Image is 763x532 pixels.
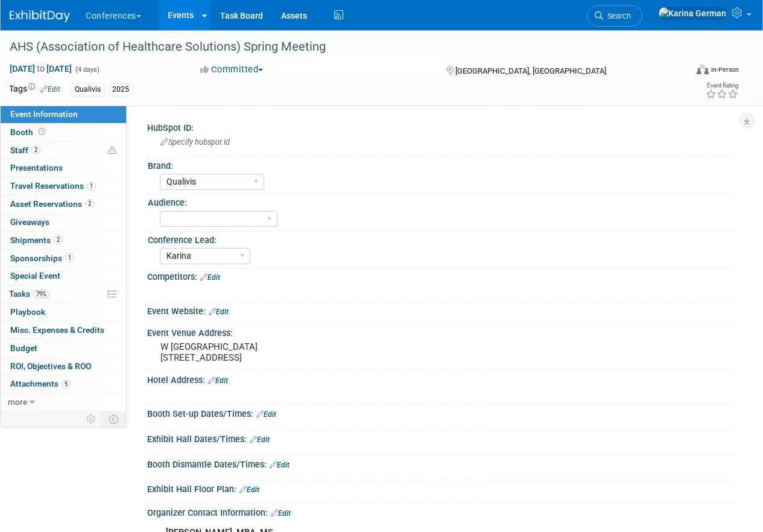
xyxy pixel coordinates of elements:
a: Edit [271,509,291,518]
span: Staff [10,145,40,155]
img: ExhibitDay [10,10,70,22]
span: Event Information [10,109,78,119]
td: Tags [9,83,60,97]
button: Committed [196,63,268,76]
a: more [1,393,126,411]
a: Edit [209,308,229,316]
div: Organizer Contact Information: [147,504,739,519]
a: Edit [256,410,276,419]
a: Edit [208,376,228,385]
span: to [35,64,46,74]
span: Potential Scheduling Conflict -- at least one attendee is tagged in another overlapping event. [108,145,116,156]
a: Booth [1,124,126,141]
div: Event Format [632,63,739,81]
span: Tasks [9,289,49,299]
div: HubSpot ID: [147,119,739,134]
a: Playbook [1,303,126,321]
span: Budget [10,343,37,353]
span: (4 days) [74,66,100,74]
span: Booth not reserved yet [36,127,48,136]
td: Toggle Event Tabs [102,411,127,427]
a: Staff2 [1,142,126,159]
span: [DATE] [DATE] [9,63,72,74]
div: Booth Dismantle Dates/Times: [147,455,739,471]
span: 2 [54,235,63,244]
span: Asset Reservations [10,199,94,209]
span: Playbook [10,307,45,317]
a: Special Event [1,267,126,285]
div: Qualivis [71,83,104,96]
a: Edit [250,435,270,444]
span: 79% [33,290,49,299]
div: Booth Set-up Dates/Times: [147,405,739,420]
div: Brand: [148,157,733,172]
span: Shipments [10,235,63,245]
div: AHS (Association of Healthcare Solutions) Spring Meeting [5,36,677,58]
a: Sponsorships1 [1,250,126,267]
span: Booth [10,127,48,137]
span: 1 [87,182,96,191]
a: Giveaways [1,214,126,231]
span: Giveaways [10,217,49,227]
a: Misc. Expenses & Credits [1,321,126,339]
td: Personalize Event Tab Strip [81,411,102,427]
img: Format-Inperson.png [697,65,709,74]
span: Sponsorships [10,253,74,263]
span: Specify hubspot id [160,138,230,147]
div: Event Website: [147,302,739,318]
a: Edit [200,273,220,282]
div: 2025 [109,83,133,96]
span: Presentations [10,163,63,173]
div: Exhibit Hall Floor Plan: [147,480,739,496]
span: Search [603,11,631,21]
a: Attachments5 [1,375,126,393]
span: 2 [31,145,40,154]
span: 1 [65,253,74,262]
div: Event Venue Address: [147,324,739,339]
span: 5 [62,379,71,388]
div: Audience: [148,194,733,209]
span: [GEOGRAPHIC_DATA], [GEOGRAPHIC_DATA] [455,66,606,75]
a: Edit [239,486,259,494]
span: Special Event [10,271,60,280]
a: Search [587,5,642,27]
a: Budget [1,340,126,357]
div: Event Rating [706,83,738,89]
span: 2 [85,199,94,208]
div: Hotel Address: [147,371,739,387]
div: In-Person [711,65,739,74]
div: Exhibit Hall Dates/Times: [147,430,739,446]
a: Tasks79% [1,285,126,303]
a: ROI, Objectives & ROO [1,358,126,375]
a: Asset Reservations2 [1,195,126,213]
a: Shipments2 [1,232,126,249]
img: Karina German [658,7,727,20]
a: Event Information [1,106,126,123]
span: ROI, Objectives & ROO [10,361,91,371]
div: Competitors: [147,268,739,283]
a: Edit [40,85,60,93]
span: Travel Reservations [10,181,96,191]
span: Attachments [10,379,71,388]
a: Presentations [1,159,126,177]
div: Conference Lead: [148,231,733,246]
a: Edit [270,461,290,469]
pre: W [GEOGRAPHIC_DATA] [STREET_ADDRESS] [160,341,381,363]
span: Misc. Expenses & Credits [10,325,104,335]
a: Travel Reservations1 [1,177,126,195]
span: more [8,397,27,407]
